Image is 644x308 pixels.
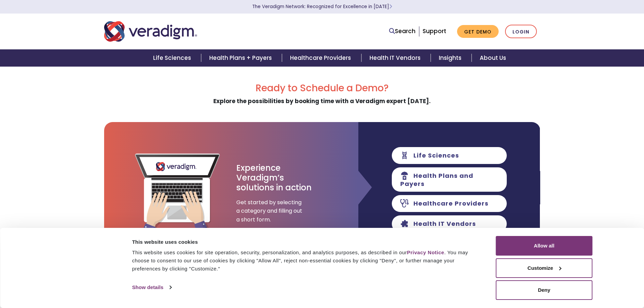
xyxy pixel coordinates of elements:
[496,236,593,256] button: Allow all
[132,248,481,273] div: This website uses cookies for site operation, security, personalization, and analytics purposes, ...
[236,198,304,224] span: Get started by selecting a category and filling out a short form.
[132,238,481,246] div: This website uses cookies
[252,3,392,10] a: The Veradigm Network: Recognized for Excellence in [DATE]Learn More
[496,258,593,278] button: Customize
[505,25,537,39] a: Login
[104,20,197,43] img: Veradigm logo
[145,49,201,67] a: Life Sciences
[407,250,444,255] a: Privacy Notice
[472,49,514,67] a: About Us
[236,163,312,192] h3: Experience Veradigm’s solutions in action
[389,27,415,36] a: Search
[431,49,472,67] a: Insights
[361,49,431,67] a: Health IT Vendors
[389,3,392,10] span: Learn More
[496,280,593,300] button: Deny
[201,49,282,67] a: Health Plans + Payers
[282,49,361,67] a: Healthcare Providers
[213,97,431,105] strong: Explore the possibilities by booking time with a Veradigm expert [DATE].
[132,282,171,292] a: Show details
[104,82,540,94] h2: Ready to Schedule a Demo?
[423,27,446,35] a: Support
[457,25,499,38] a: Get Demo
